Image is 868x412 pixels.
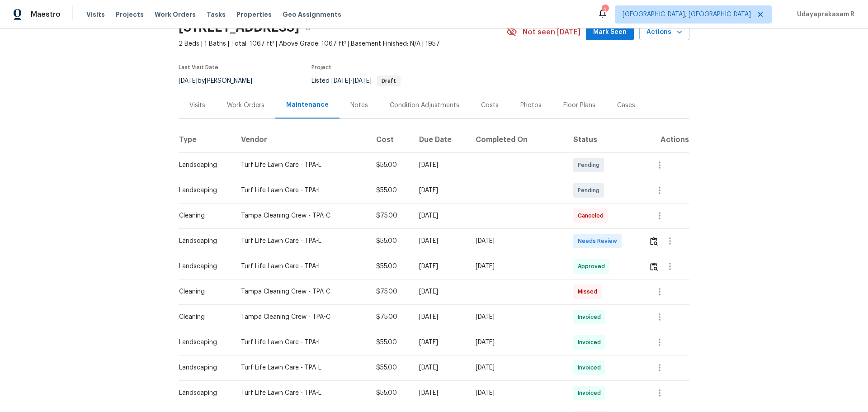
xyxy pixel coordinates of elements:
[241,186,362,195] div: Turf Life Lawn Care - TPA-L
[476,262,558,271] div: [DATE]
[234,127,369,152] th: Vendor
[376,262,405,271] div: $55.00
[179,262,226,271] div: Landscaping
[283,10,341,19] span: Geo Assignments
[353,78,372,84] span: [DATE]
[241,363,362,372] div: Turf Life Lawn Care - TPA-L
[476,313,558,322] div: [DATE]
[331,78,372,84] span: -
[31,10,61,19] span: Maestro
[419,161,461,170] div: [DATE]
[116,10,144,19] span: Projects
[376,313,405,322] div: $75.00
[468,127,566,152] th: Completed On
[419,363,461,372] div: [DATE]
[578,338,604,347] span: Invoiced
[419,211,461,220] div: [DATE]
[566,127,642,152] th: Status
[650,237,658,246] img: Review Icon
[419,186,461,195] div: [DATE]
[179,65,218,70] span: Last Visit Date
[578,287,601,296] span: Missed
[376,338,405,347] div: $55.00
[241,237,362,246] div: Turf Life Lawn Care - TPA-L
[179,338,226,347] div: Landscaping
[578,211,607,220] span: Canceled
[179,237,226,246] div: Landscaping
[419,338,461,347] div: [DATE]
[241,287,362,296] div: Tampa Cleaning Crew - TPA-C
[390,101,459,110] div: Condition Adjustments
[86,10,105,19] span: Visits
[646,27,682,38] span: Actions
[476,363,558,372] div: [DATE]
[189,101,205,110] div: Visits
[578,161,603,170] span: Pending
[649,230,659,252] button: Review Icon
[623,10,751,19] span: [GEOGRAPHIC_DATA], [GEOGRAPHIC_DATA]
[578,313,604,322] span: Invoiced
[241,313,362,322] div: Tampa Cleaning Crew - TPA-C
[286,100,329,109] div: Maintenance
[179,287,226,296] div: Cleaning
[376,388,405,398] div: $55.00
[179,23,299,32] h2: [STREET_ADDRESS]
[419,237,461,246] div: [DATE]
[378,78,400,84] span: Draft
[376,287,405,296] div: $75.00
[376,211,405,220] div: $75.00
[376,161,405,170] div: $55.00
[476,338,558,347] div: [DATE]
[241,388,362,398] div: Turf Life Lawn Care - TPA-L
[155,10,196,19] span: Work Orders
[179,211,226,220] div: Cleaning
[650,262,658,271] img: Review Icon
[179,313,226,322] div: Cleaning
[311,65,331,70] span: Project
[376,186,405,195] div: $55.00
[207,11,226,18] span: Tasks
[331,78,350,84] span: [DATE]
[179,76,263,86] div: by [PERSON_NAME]
[236,10,272,19] span: Properties
[419,287,461,296] div: [DATE]
[179,388,226,398] div: Landscaping
[369,127,412,152] th: Cost
[639,24,689,41] button: Actions
[523,28,580,37] span: Not seen [DATE]
[563,101,595,110] div: Floor Plans
[412,127,468,152] th: Due Date
[179,363,226,372] div: Landscaping
[476,388,558,398] div: [DATE]
[179,127,234,152] th: Type
[419,262,461,271] div: [DATE]
[586,24,634,41] button: Mark Seen
[649,256,659,277] button: Review Icon
[578,237,621,246] span: Needs Review
[311,78,401,84] span: Listed
[578,262,609,271] span: Approved
[241,262,362,271] div: Turf Life Lawn Care - TPA-L
[602,5,608,14] div: 2
[179,39,506,48] span: 2 Beds | 1 Baths | Total: 1067 ft² | Above Grade: 1067 ft² | Basement Finished: N/A | 1957
[179,186,226,195] div: Landscaping
[419,313,461,322] div: [DATE]
[520,101,542,110] div: Photos
[241,338,362,347] div: Turf Life Lawn Care - TPA-L
[227,101,264,110] div: Work Orders
[179,78,198,84] span: [DATE]
[476,237,558,246] div: [DATE]
[617,101,635,110] div: Cases
[642,127,689,152] th: Actions
[376,363,405,372] div: $55.00
[578,186,603,195] span: Pending
[481,101,499,110] div: Costs
[578,363,604,372] span: Invoiced
[376,237,405,246] div: $55.00
[179,161,226,170] div: Landscaping
[350,101,368,110] div: Notes
[419,388,461,398] div: [DATE]
[793,10,854,19] span: Udayaprakasam R
[241,161,362,170] div: Turf Life Lawn Care - TPA-L
[578,388,604,398] span: Invoiced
